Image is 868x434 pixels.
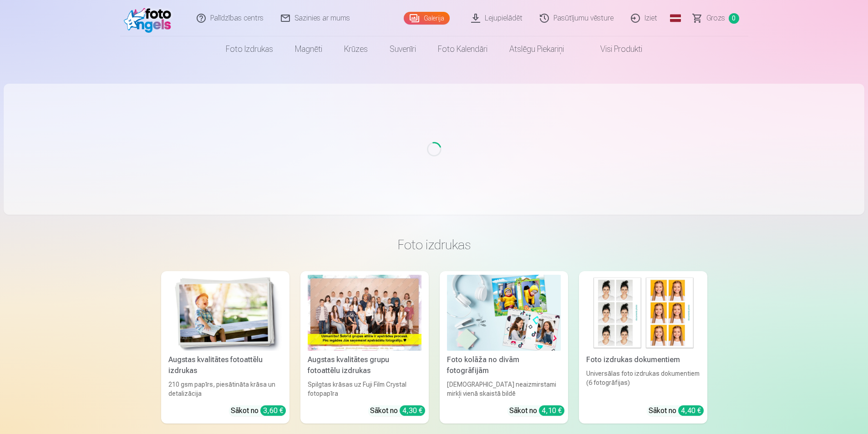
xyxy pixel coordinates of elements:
[509,405,564,416] div: Sākot no
[447,275,561,351] img: Foto kolāža no divām fotogrāfijām
[370,405,425,416] div: Sākot no
[333,36,379,62] a: Krūzes
[586,275,700,351] img: Foto izdrukas dokumentiem
[706,13,725,24] span: Grozs
[304,380,425,398] div: Spilgtas krāsas uz Fuji Film Crystal fotopapīra
[168,237,700,253] h3: Foto izdrukas
[678,405,704,416] div: 4,40 €
[284,36,333,62] a: Magnēti
[161,271,289,424] a: Augstas kvalitātes fotoattēlu izdrukasAugstas kvalitātes fotoattēlu izdrukas210 gsm papīrs, piesā...
[579,271,707,424] a: Foto izdrukas dokumentiemFoto izdrukas dokumentiemUniversālas foto izdrukas dokumentiem (6 fotogr...
[427,36,498,62] a: Foto kalendāri
[583,354,704,365] div: Foto izdrukas dokumentiem
[400,405,425,416] div: 4,30 €
[168,275,282,351] img: Augstas kvalitātes fotoattēlu izdrukas
[165,380,286,398] div: 210 gsm papīrs, piesātināta krāsa un detalizācija
[215,36,284,62] a: Foto izdrukas
[575,36,653,62] a: Visi produkti
[539,405,564,416] div: 4,10 €
[649,405,704,416] div: Sākot no
[231,405,286,416] div: Sākot no
[440,271,568,424] a: Foto kolāža no divām fotogrāfijāmFoto kolāža no divām fotogrāfijām[DEMOGRAPHIC_DATA] neaizmirstam...
[260,405,286,416] div: 3,60 €
[498,36,575,62] a: Atslēgu piekariņi
[583,369,704,398] div: Universālas foto izdrukas dokumentiem (6 fotogrāfijas)
[300,271,429,424] a: Augstas kvalitātes grupu fotoattēlu izdrukasSpilgtas krāsas uz Fuji Film Crystal fotopapīraSākot ...
[404,12,450,25] a: Galerija
[443,354,564,376] div: Foto kolāža no divām fotogrāfijām
[379,36,427,62] a: Suvenīri
[165,354,286,376] div: Augstas kvalitātes fotoattēlu izdrukas
[729,13,739,24] span: 0
[443,380,564,398] div: [DEMOGRAPHIC_DATA] neaizmirstami mirkļi vienā skaistā bildē
[124,4,176,33] img: /fa1
[304,354,425,376] div: Augstas kvalitātes grupu fotoattēlu izdrukas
